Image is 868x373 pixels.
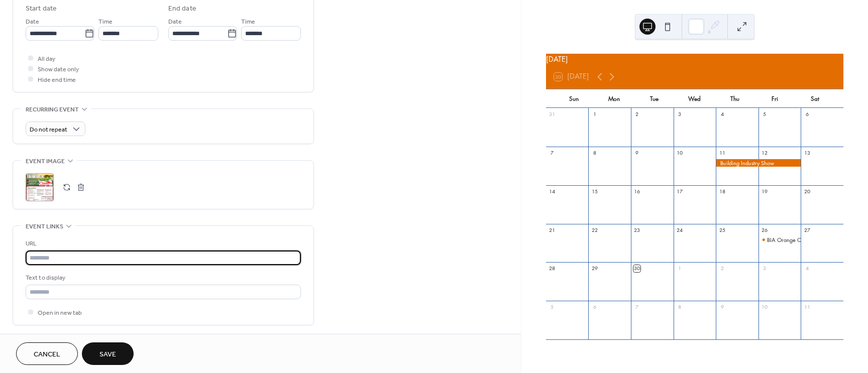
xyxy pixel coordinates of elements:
div: 29 [591,265,598,272]
div: 20 [804,188,811,195]
div: Fri [755,89,795,108]
div: Start date [26,4,57,14]
div: 14 [549,188,556,195]
div: Building Industry Show [716,159,801,167]
div: 1 [676,265,683,272]
div: URL [26,238,299,249]
div: Thu [715,89,755,108]
span: Hide end time [38,75,76,85]
div: 30 [633,265,640,272]
div: 6 [804,111,811,118]
div: 17 [676,188,683,195]
div: Mon [594,89,634,108]
div: 13 [804,149,811,156]
div: 8 [676,304,683,311]
span: Time [241,17,255,27]
div: 15 [591,188,598,195]
div: 9 [633,149,640,156]
div: 4 [804,265,811,272]
div: 2 [719,265,726,272]
div: 12 [761,149,768,156]
div: 25 [719,226,726,233]
button: Cancel [16,342,78,365]
div: Text to display [26,273,299,283]
div: ; [26,173,54,201]
span: Event links [26,221,63,232]
span: Show date only [38,64,79,75]
div: 2 [633,111,640,118]
div: 19 [761,188,768,195]
div: End date [168,4,196,14]
div: 3 [761,265,768,272]
span: Cancel [34,349,60,360]
div: 18 [719,188,726,195]
div: 5 [549,304,556,311]
div: 7 [633,304,640,311]
div: 1 [591,111,598,118]
div: 5 [761,111,768,118]
div: Sun [554,89,594,108]
div: 10 [761,304,768,311]
div: BIA Orange County Annual Softball Tournament [758,236,801,243]
div: 27 [804,226,811,233]
div: [DATE] [546,54,843,65]
span: Date [168,17,182,27]
span: Save [99,349,116,360]
div: 11 [719,149,726,156]
span: Recurring event [26,104,79,115]
div: 26 [761,226,768,233]
div: 8 [591,149,598,156]
div: 21 [549,226,556,233]
div: 16 [633,188,640,195]
div: 3 [676,111,683,118]
div: Sat [795,89,835,108]
div: 22 [591,226,598,233]
span: Do not repeat [30,124,67,136]
div: 6 [591,304,598,311]
div: 11 [804,304,811,311]
div: 4 [719,111,726,118]
span: Date [26,17,39,27]
div: 28 [549,265,556,272]
div: 10 [676,149,683,156]
span: Event image [26,156,65,167]
div: 31 [549,111,556,118]
div: 24 [676,226,683,233]
div: Tue [634,89,675,108]
span: Open in new tab [38,308,82,318]
button: Save [82,342,134,365]
div: 23 [633,226,640,233]
span: Time [98,17,113,27]
div: 7 [549,149,556,156]
span: All day [38,54,55,64]
div: Wed [675,89,715,108]
div: 9 [719,304,726,311]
